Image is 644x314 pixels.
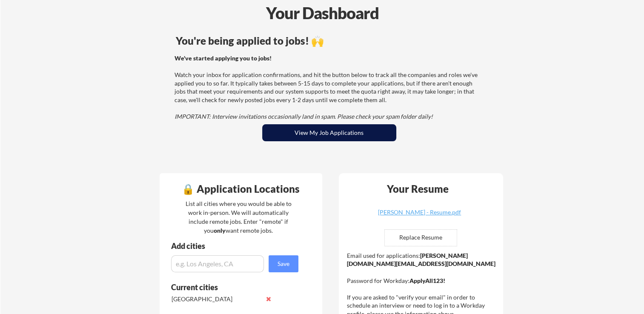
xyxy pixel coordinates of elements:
[176,36,483,46] div: You're being applied to jobs! 🙌
[347,252,495,268] strong: [PERSON_NAME][DOMAIN_NAME][EMAIL_ADDRESS][DOMAIN_NAME]
[369,209,470,223] a: [PERSON_NAME] - Resume.pdf
[409,277,445,284] strong: ApplyAll123!
[171,255,264,272] input: e.g. Los Angeles, CA
[1,1,644,25] div: Your Dashboard
[175,54,481,121] div: Watch your inbox for application confirmations, and hit the button below to track all the compani...
[214,227,226,234] strong: only
[376,184,460,194] div: Your Resume
[262,124,396,141] button: View My Job Applications
[171,242,301,250] div: Add cities
[269,255,298,272] button: Save
[175,54,272,62] strong: We've started applying you to jobs!
[180,199,297,235] div: List all cities where you would be able to work in-person. We will automatically include remote j...
[369,209,470,215] div: [PERSON_NAME] - Resume.pdf
[162,184,320,194] div: 🔒 Application Locations
[175,113,433,120] em: IMPORTANT: Interview invitations occasionally land in spam. Please check your spam folder daily!
[171,283,289,291] div: Current cities
[172,295,261,303] div: [GEOGRAPHIC_DATA]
